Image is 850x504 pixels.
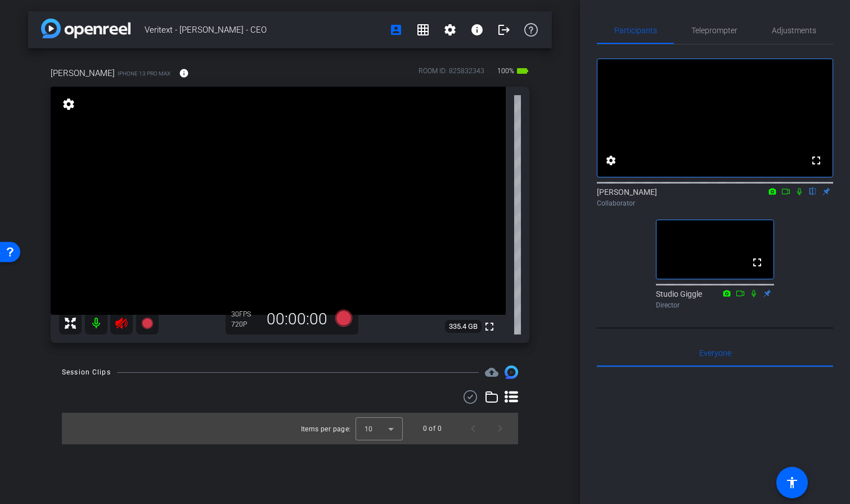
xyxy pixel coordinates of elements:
div: [PERSON_NAME] [597,186,833,208]
button: Previous page [460,415,487,442]
div: Collaborator [597,198,833,208]
span: Veritext - [PERSON_NAME] - CEO [145,19,383,41]
span: 100% [496,62,516,80]
div: Session Clips [62,367,111,378]
mat-icon: settings [61,97,77,111]
div: 30 [231,310,259,319]
span: Adjustments [772,26,816,34]
div: 720P [231,320,259,329]
mat-icon: cloud_upload [485,365,498,379]
span: [PERSON_NAME] [51,67,115,79]
mat-icon: logout [497,23,511,37]
span: 335.4 GB [445,320,482,333]
mat-icon: grid_on [416,23,430,37]
img: Session clips [505,365,518,379]
div: 0 of 0 [423,423,442,434]
div: ROOM ID: 825832343 [419,66,484,82]
span: iPhone 13 Pro Max [118,69,170,78]
div: 00:00:00 [259,310,335,329]
div: Items per page: [301,423,351,435]
span: FPS [239,310,251,318]
span: Participants [614,26,657,34]
mat-icon: flip [806,186,820,196]
mat-icon: fullscreen [809,154,823,167]
mat-icon: battery_std [516,64,529,78]
mat-icon: account_box [389,23,403,37]
mat-icon: fullscreen [750,256,764,269]
mat-icon: fullscreen [483,320,496,333]
span: Destinations for your clips [485,365,498,379]
div: Director [656,300,774,310]
span: Teleprompter [691,26,737,34]
mat-icon: info [470,23,484,37]
span: Everyone [699,349,731,357]
mat-icon: accessibility [785,476,799,489]
mat-icon: settings [604,154,618,167]
img: app-logo [41,19,131,38]
div: Studio Giggle [656,288,774,310]
mat-icon: info [179,68,189,78]
mat-icon: settings [443,23,457,37]
button: Next page [487,415,514,442]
